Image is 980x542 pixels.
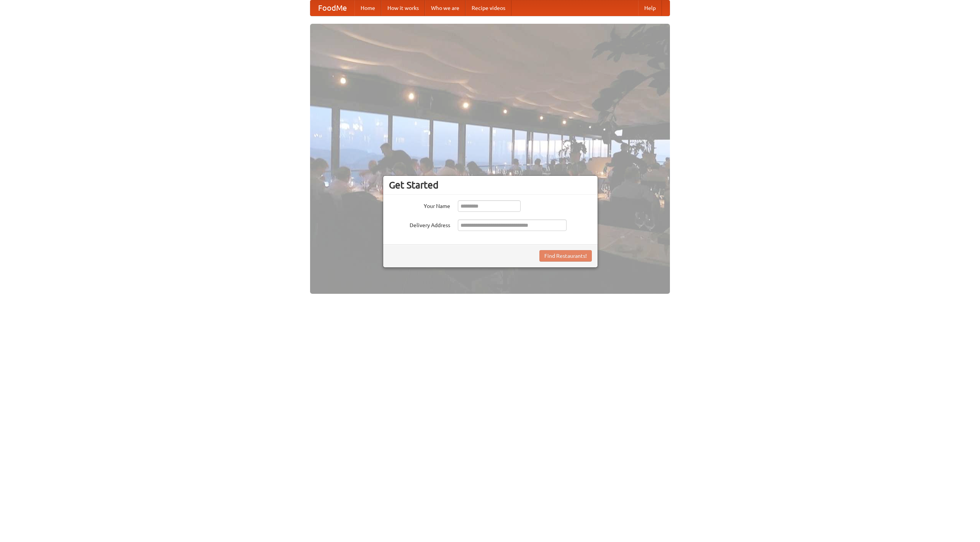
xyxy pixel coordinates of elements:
a: How it works [381,0,425,16]
label: Your Name [389,200,450,210]
label: Delivery Address [389,219,450,229]
button: Find Restaurants! [539,250,592,262]
a: Recipe videos [465,0,511,16]
a: FoodMe [310,0,354,16]
h3: Get Started [389,179,592,191]
a: Help [638,0,662,16]
a: Home [354,0,381,16]
a: Who we are [425,0,465,16]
